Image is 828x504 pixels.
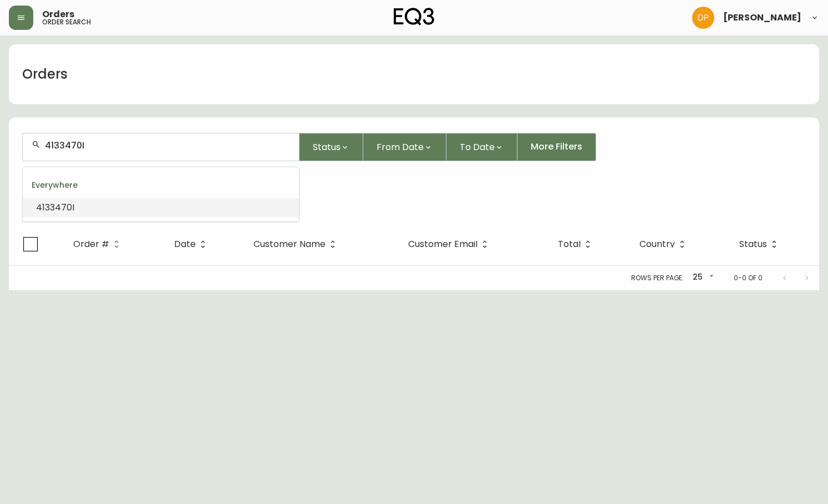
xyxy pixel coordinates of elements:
span: Orders [42,10,74,19]
h1: Orders [22,65,68,84]
span: Status [739,241,767,248]
div: 25 [688,269,716,287]
span: To Date [460,140,495,154]
span: Customer Name [253,239,340,249]
span: Customer Name [253,241,326,248]
span: Status [313,140,341,154]
span: Country [639,239,689,249]
input: Search [45,140,290,151]
div: Everywhere [23,172,299,198]
span: Order # [73,241,109,248]
span: Customer Email [408,239,492,249]
button: More Filters [517,133,596,161]
span: More Filters [531,141,582,153]
span: Order # [73,239,124,249]
span: Date [174,241,196,248]
span: [PERSON_NAME] [723,13,801,22]
button: From Date [363,133,446,161]
img: b0154ba12ae69382d64d2f3159806b19 [692,7,714,29]
h5: order search [42,19,91,25]
p: Rows per page: [631,273,684,283]
span: From Date [377,140,424,154]
span: Total [558,241,581,248]
span: Total [558,239,595,249]
button: To Date [446,133,517,161]
button: Status [299,133,363,161]
p: 0-0 of 0 [734,273,763,283]
img: logo [394,8,435,25]
span: Country [639,241,675,248]
span: 4133470I [36,201,74,214]
span: Status [739,239,781,249]
span: Date [174,239,210,249]
span: Customer Email [408,241,478,248]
